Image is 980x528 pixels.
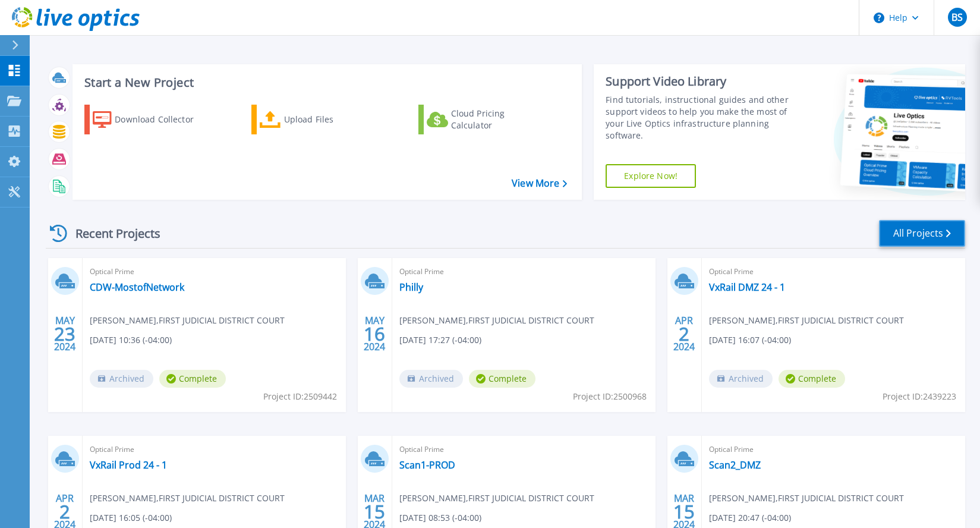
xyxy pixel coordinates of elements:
a: Explore Now! [606,164,696,188]
span: Archived [399,370,463,388]
a: Scan1-PROD [399,459,455,471]
span: 15 [673,507,695,517]
span: Complete [779,370,845,388]
span: BS [951,12,963,22]
span: [PERSON_NAME] , FIRST JUDICIAL DISTRICT COURT [709,492,904,505]
h3: Start a New Project [84,76,566,89]
div: Find tutorials, instructional guides and other support videos to help you make the most of your L... [606,94,793,142]
span: Complete [159,370,226,388]
a: VxRail DMZ 24 - 1 [709,281,785,293]
span: [PERSON_NAME] , FIRST JUDICIAL DISTRICT COURT [399,314,594,327]
span: Project ID: 2509442 [263,390,337,403]
div: Download Collector [115,108,210,131]
a: Upload Files [251,105,384,134]
span: [DATE] 16:05 (-04:00) [90,511,172,524]
div: Upload Files [284,108,379,131]
span: [PERSON_NAME] , FIRST JUDICIAL DISTRICT COURT [90,314,285,327]
div: APR 2024 [673,312,695,356]
span: 15 [364,507,385,517]
span: Optical Prime [399,265,648,278]
a: Philly [399,281,423,293]
a: View More [512,178,567,189]
span: [PERSON_NAME] , FIRST JUDICIAL DISTRICT COURT [709,314,904,327]
span: [PERSON_NAME] , FIRST JUDICIAL DISTRICT COURT [399,492,594,505]
span: Complete [469,370,535,388]
span: Optical Prime [90,265,339,278]
span: Archived [709,370,773,388]
div: Support Video Library [606,74,793,89]
span: Optical Prime [90,443,339,456]
span: [DATE] 17:27 (-04:00) [399,334,481,347]
span: Optical Prime [399,443,648,456]
span: [DATE] 08:53 (-04:00) [399,511,481,524]
div: Recent Projects [46,219,177,248]
span: 23 [54,329,75,339]
span: [PERSON_NAME] , FIRST JUDICIAL DISTRICT COURT [90,492,285,505]
span: Archived [90,370,153,388]
span: [DATE] 20:47 (-04:00) [709,511,791,524]
a: Download Collector [84,105,217,134]
span: Project ID: 2500968 [573,390,647,403]
a: Cloud Pricing Calculator [418,105,551,134]
div: MAY 2024 [363,312,386,356]
a: CDW-MostofNetwork [90,281,184,293]
a: Scan2_DMZ [709,459,761,471]
div: Cloud Pricing Calculator [451,108,546,131]
span: Optical Prime [709,265,958,278]
span: [DATE] 10:36 (-04:00) [90,334,172,347]
a: VxRail Prod 24 - 1 [90,459,167,471]
span: Optical Prime [709,443,958,456]
span: 2 [679,329,689,339]
span: 2 [59,507,70,517]
div: MAY 2024 [53,312,76,356]
a: All Projects [879,220,965,247]
span: [DATE] 16:07 (-04:00) [709,334,791,347]
span: Project ID: 2439223 [883,390,956,403]
span: 16 [364,329,385,339]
